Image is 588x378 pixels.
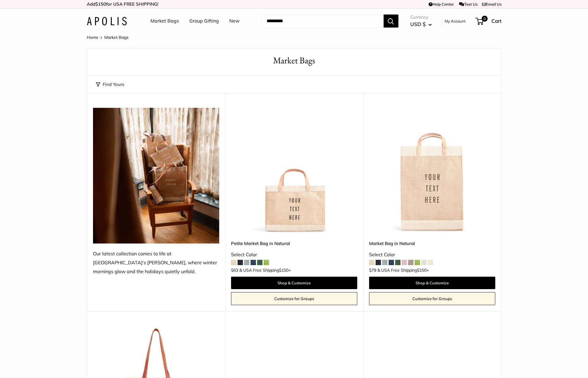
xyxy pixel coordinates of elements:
[150,17,179,25] a: Market Bags
[491,18,502,24] span: Cart
[410,20,432,29] button: USD $
[279,268,289,273] span: $150
[231,250,357,259] div: Select Color
[384,15,398,28] button: Search
[231,277,357,289] a: Shop & Customize
[369,108,495,234] img: Market Bag in Natural
[410,21,426,27] span: USD $
[231,268,238,273] span: $63
[189,17,219,25] a: Group Gifting
[369,240,495,247] a: Market Bag in Natural
[476,16,502,26] a: 0 Cart
[96,54,492,67] h1: Market Bags
[229,17,240,25] a: New
[377,268,429,272] span: & USA Free Shipping +
[231,292,357,305] a: Customize for Groups
[104,35,129,40] span: Market Bags
[369,250,495,259] div: Select Color
[459,2,477,7] a: Text Us
[410,13,432,21] span: Currency
[231,108,357,234] img: Petite Market Bag in Natural
[445,17,466,25] a: My Account
[231,240,357,247] a: Petite Market Bag in Natural
[93,249,219,276] div: Our latest collection comes to life at [GEOGRAPHIC_DATA]'s [PERSON_NAME], where winter mornings g...
[369,277,495,289] a: Shop & Customize
[87,35,98,40] a: Home
[429,2,454,7] a: Help Center
[87,17,127,25] img: Apolis
[96,80,124,89] button: Find Yours
[93,108,219,244] img: Our latest collection comes to life at UK's Estelle Manor, where winter mornings glow and the hol...
[481,16,487,22] span: 0
[417,268,427,273] span: $150
[369,292,495,305] a: Customize for Groups
[369,108,495,234] a: Market Bag in NaturalMarket Bag in Natural
[262,15,384,28] input: Search...
[231,108,357,234] a: Petite Market Bag in NaturalPetite Market Bag in Natural
[87,33,129,41] nav: Breadcrumb
[369,268,376,273] span: $79
[239,268,291,272] span: & USA Free Shipping +
[482,2,502,7] a: Email Us
[95,1,106,7] span: $150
